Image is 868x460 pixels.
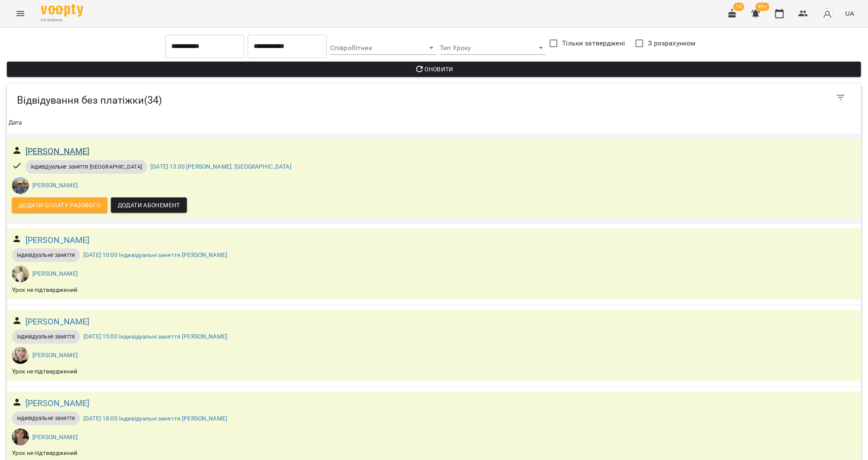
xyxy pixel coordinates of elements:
img: Voopty Logo [41,4,83,17]
span: For Business [41,17,83,23]
button: Оновити [7,62,861,77]
span: Тільки затверджені [563,38,625,48]
span: UA [845,9,854,18]
span: індивідуальне заняття [12,333,80,341]
a: [PERSON_NAME] [25,145,90,158]
img: Кобець Каріна [12,347,29,364]
div: Sort [8,118,22,128]
img: Ірина Сухарська [12,265,29,282]
span: індивідуальне заняття [GEOGRAPHIC_DATA] [25,163,147,171]
button: UA [842,6,858,21]
span: індивідуальне заняття [12,415,80,422]
span: Додати Абонемент [118,200,180,210]
div: Урок не підтверджений [10,284,79,296]
span: індивідуальне заняття [12,251,80,259]
a: [DATE] 15:00 Індивідуальні заняття [PERSON_NAME] [83,333,227,340]
div: Урок не підтверджений [10,447,79,459]
a: [PERSON_NAME] [32,270,78,277]
button: Фільтр [831,87,851,107]
a: [PERSON_NAME] [32,434,78,440]
a: [PERSON_NAME] [25,315,90,328]
a: [PERSON_NAME] [25,234,90,247]
img: Мєдвєдєва Катерина [12,429,29,446]
button: Додати Абонемент [111,198,187,213]
button: Menu [10,3,31,24]
span: Оновити [14,64,854,74]
span: Додати сплату разового [19,200,101,210]
h5: Відвідування без платіжки ( 34 ) [17,94,496,107]
div: Дата [8,118,22,128]
button: Додати сплату разового [12,198,107,213]
a: [PERSON_NAME] [32,352,78,358]
a: [PERSON_NAME] [32,182,78,189]
div: Урок не підтверджений [10,366,79,378]
img: avatar_s.png [822,8,834,20]
span: Дата [8,118,860,128]
div: Table Toolbar [7,84,861,111]
a: [PERSON_NAME] [25,397,90,410]
a: [DATE] 13:00 [PERSON_NAME]. [GEOGRAPHIC_DATA] [150,163,291,170]
span: 99+ [756,3,770,11]
span: 10 [733,3,744,11]
a: [DATE] 18:00 Індивідуальні заняття [PERSON_NAME] [83,415,227,422]
a: [DATE] 10:00 Індивідуальні заняття [PERSON_NAME] [83,251,227,258]
img: Григорій Рак [12,177,29,194]
span: З розрахунком [648,38,696,48]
